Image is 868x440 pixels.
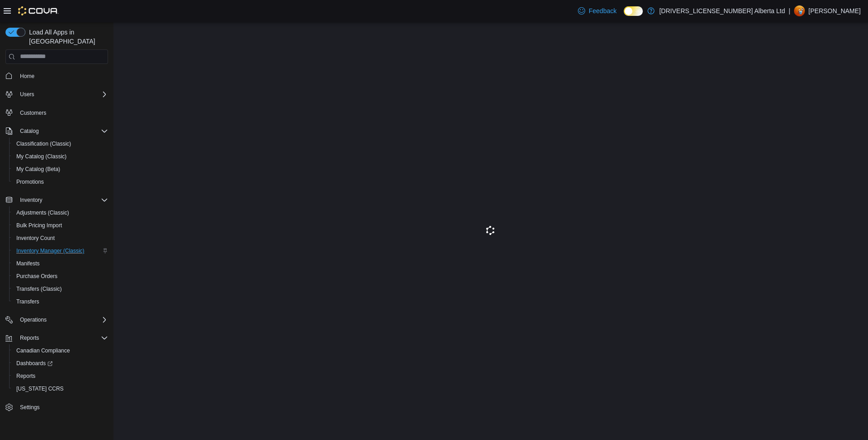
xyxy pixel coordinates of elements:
span: Bulk Pricing Import [16,222,62,229]
button: Inventory Manager (Classic) [9,244,112,257]
button: Transfers [9,295,112,308]
button: Catalog [2,125,112,137]
span: Inventory [16,195,108,205]
span: My Catalog (Beta) [16,166,60,173]
button: Manifests [9,257,112,270]
span: Reports [20,334,39,342]
span: Home [16,70,108,82]
span: Operations [16,314,108,325]
button: My Catalog (Classic) [9,150,112,163]
span: My Catalog (Beta) [13,164,108,175]
a: Adjustments (Classic) [13,207,73,218]
span: Promotions [13,176,108,187]
p: | [789,5,790,16]
span: Canadian Compliance [13,345,108,356]
span: Transfers (Classic) [13,284,108,294]
span: Customers [16,107,108,118]
a: Manifests [13,258,43,269]
span: Customers [20,109,46,117]
span: Reports [16,372,35,380]
button: Home [2,69,112,83]
p: [DRIVERS_LICENSE_NUMBER] Alberta Ltd [659,5,785,16]
a: [US_STATE] CCRS [13,383,67,394]
span: Classification (Classic) [13,138,108,149]
span: Washington CCRS [13,383,108,394]
span: Users [20,91,34,98]
button: Inventory Count [9,232,112,244]
button: My Catalog (Beta) [9,163,112,176]
span: Feedback [589,6,616,15]
button: Purchase Orders [9,270,112,283]
span: My Catalog (Classic) [13,151,108,162]
a: Purchase Orders [13,271,61,282]
span: Purchase Orders [13,271,108,282]
a: Transfers [13,296,43,307]
span: Inventory [20,196,42,204]
a: Classification (Classic) [13,138,75,149]
span: Catalog [20,127,39,135]
span: Inventory Manager (Classic) [13,245,108,256]
span: Settings [20,404,39,411]
span: Transfers [13,296,108,307]
button: Operations [16,314,50,325]
span: Adjustments (Classic) [13,207,108,218]
input: Dark Mode [624,6,643,16]
span: Adjustments (Classic) [16,209,69,216]
a: Transfers (Classic) [13,284,65,294]
span: Inventory Manager (Classic) [16,247,84,254]
a: Feedback [574,2,620,20]
a: My Catalog (Beta) [13,164,64,175]
a: Reports [13,371,39,381]
span: Home [20,73,35,80]
p: [PERSON_NAME] [809,5,861,16]
a: Dashboards [9,357,112,370]
div: Chris Zimmerman [794,5,805,16]
a: Inventory Manager (Classic) [13,245,88,256]
span: Reports [13,371,108,381]
button: Promotions [9,176,112,188]
button: Transfers (Classic) [9,283,112,295]
span: Bulk Pricing Import [13,220,108,231]
span: Inventory Count [13,233,108,244]
span: Load All Apps in [GEOGRAPHIC_DATA] [25,28,108,46]
span: Inventory Count [16,235,55,242]
nav: Complex example [5,66,108,438]
span: Canadian Compliance [16,347,70,354]
span: Reports [16,332,108,343]
button: [US_STATE] CCRS [9,382,112,395]
span: Users [16,89,108,100]
img: Cova [18,6,59,15]
button: Adjustments (Classic) [9,206,112,219]
span: My Catalog (Classic) [16,153,67,160]
span: Operations [20,316,47,323]
a: Canadian Compliance [13,345,74,356]
span: Manifests [16,260,39,267]
a: Bulk Pricing Import [13,220,66,231]
a: Settings [16,402,43,413]
button: Catalog [16,126,42,137]
span: [US_STATE] CCRS [16,385,64,392]
a: Inventory Count [13,233,59,244]
button: Canadian Compliance [9,344,112,357]
span: Settings [16,401,108,413]
span: Transfers (Classic) [16,285,62,293]
span: Dashboards [13,358,108,369]
a: Dashboards [13,358,56,369]
a: Customers [16,108,50,118]
button: Settings [2,401,112,414]
span: Transfers [16,298,39,305]
span: Promotions [16,178,44,186]
span: Classification (Classic) [16,140,71,147]
button: Users [2,88,112,101]
button: Users [16,89,38,100]
a: Home [16,71,38,82]
span: Purchase Orders [16,273,58,280]
button: Reports [9,370,112,382]
a: My Catalog (Classic) [13,151,70,162]
button: Classification (Classic) [9,137,112,150]
span: Dashboards [16,360,53,367]
button: Reports [16,332,43,343]
span: Catalog [16,126,108,137]
button: Bulk Pricing Import [9,219,112,232]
